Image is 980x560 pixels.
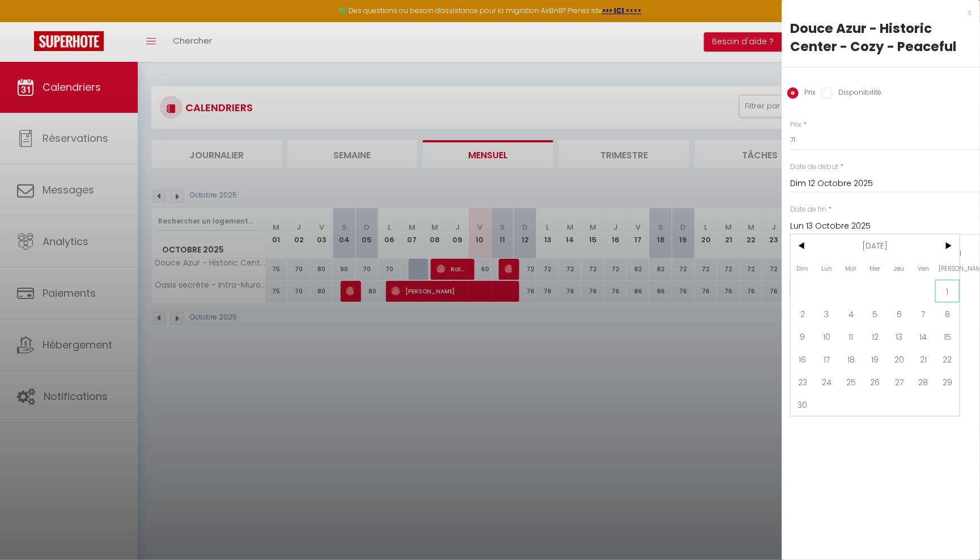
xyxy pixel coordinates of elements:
[815,302,839,325] span: 3
[863,348,888,370] span: 19
[863,325,888,348] span: 12
[815,370,839,393] span: 24
[833,87,881,100] label: Disponibilité
[815,325,839,348] span: 10
[782,6,971,19] div: x
[790,162,838,172] label: Date de début
[791,393,815,416] span: 30
[935,257,960,280] span: [PERSON_NAME]
[935,348,960,370] span: 22
[935,302,960,325] span: 8
[839,325,863,348] span: 11
[791,257,815,280] span: Dim
[815,348,839,370] span: 17
[839,257,863,280] span: Mar
[935,370,960,393] span: 29
[935,280,960,302] span: 1
[911,348,936,370] span: 21
[839,370,863,393] span: 25
[790,120,801,130] label: Prix
[911,325,936,348] span: 14
[839,302,863,325] span: 4
[839,348,863,370] span: 18
[935,325,960,348] span: 15
[790,19,971,56] div: Douce Azur - Historic Center - Cozy - Peaceful
[863,302,888,325] span: 5
[887,348,911,370] span: 20
[887,302,911,325] span: 6
[791,348,815,370] span: 16
[911,302,936,325] span: 7
[791,302,815,325] span: 2
[863,370,888,393] span: 26
[863,257,888,280] span: Mer
[791,370,815,393] span: 23
[791,325,815,348] span: 9
[790,204,826,215] label: Date de fin
[815,257,839,280] span: Lun
[911,370,936,393] span: 28
[799,87,816,100] label: Prix
[935,234,960,257] span: >
[887,325,911,348] span: 13
[887,370,911,393] span: 27
[815,234,936,257] span: [DATE]
[887,257,911,280] span: Jeu
[791,234,815,257] span: <
[911,257,936,280] span: Ven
